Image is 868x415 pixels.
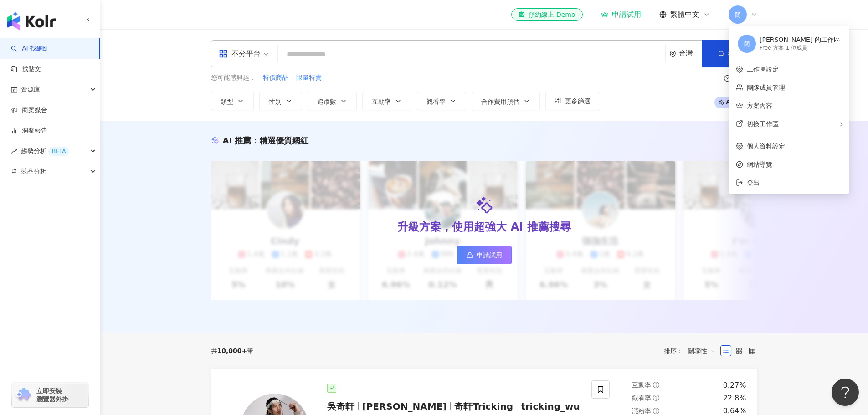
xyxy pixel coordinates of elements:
[760,36,840,45] div: [PERSON_NAME] 的工作區
[760,44,840,52] div: Free 方案 - 1 位成員
[362,401,447,412] span: [PERSON_NAME]
[11,126,47,135] a: 洞察報告
[211,347,254,354] div: 共 筆
[728,50,741,57] span: 搜尋
[747,159,842,169] span: 網站導覽
[670,10,699,20] span: 繁體中文
[477,251,502,259] span: 申請試用
[21,161,46,182] span: 競品分析
[36,387,68,403] span: 立即安裝 瀏覽器外掛
[417,92,466,110] button: 觀看率
[21,79,40,100] span: 資源庫
[12,383,88,407] a: chrome extension立即安裝 瀏覽器外掛
[521,401,580,412] span: tricking_wu
[259,136,308,145] span: 精選優質網紅
[632,407,651,415] span: 漲粉率
[211,73,256,82] span: 您可能感興趣：
[747,66,779,73] a: 工作區設定
[632,381,651,389] span: 互動率
[653,408,659,414] span: question-circle
[832,379,859,406] iframe: Help Scout Beacon - Open
[724,75,730,82] span: question-circle
[259,92,302,110] button: 性別
[838,122,844,127] span: right
[219,49,228,58] span: appstore
[262,73,289,83] button: 特價商品
[454,401,513,412] span: 奇軒Tricking
[601,10,641,19] a: 申請試用
[48,147,69,156] div: BETA
[263,73,288,82] span: 特價商品
[632,394,651,401] span: 觀看率
[457,246,512,264] a: 申請試用
[747,120,779,128] span: 切換工作區
[211,92,254,110] button: 類型
[21,141,69,161] span: 趨勢分析
[519,10,575,19] div: 預約線上 Demo
[372,98,391,105] span: 互動率
[221,98,233,105] span: 類型
[669,51,676,57] span: environment
[327,401,354,412] span: 吳奇軒
[545,92,600,110] button: 更多篩選
[734,10,741,20] span: 簡
[269,98,282,105] span: 性別
[308,92,357,110] button: 追蹤數
[219,46,261,61] div: 不分平台
[747,102,772,109] a: 方案內容
[11,65,41,74] a: 找貼文
[317,98,336,105] span: 追蹤數
[11,106,47,115] a: 商案媒合
[362,92,411,110] button: 互動率
[11,148,17,154] span: rise
[426,98,446,105] span: 觀看率
[747,179,760,186] span: 登出
[15,388,32,402] img: chrome extension
[702,40,757,67] button: 搜尋
[7,12,56,30] img: logo
[472,92,540,110] button: 合作費用預估
[723,393,746,403] div: 22.8%
[653,382,659,388] span: question-circle
[744,39,750,49] span: 簡
[11,44,49,53] a: searchAI 找網紅
[747,84,785,91] a: 團隊成員管理
[653,395,659,401] span: question-circle
[296,73,322,82] span: 限量特賣
[511,8,582,21] a: 預約線上 Demo
[397,220,570,235] div: 升級方案，使用超強大 AI 推薦搜尋
[723,380,746,390] div: 0.27%
[688,343,715,358] span: 關聯性
[679,50,702,57] div: 台灣
[217,347,247,354] span: 10,000+
[664,343,720,358] div: 排序：
[296,73,322,83] button: 限量特賣
[747,143,785,150] a: 個人資料設定
[565,97,591,105] span: 更多篩選
[223,135,309,146] div: AI 推薦 ：
[481,98,519,105] span: 合作費用預估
